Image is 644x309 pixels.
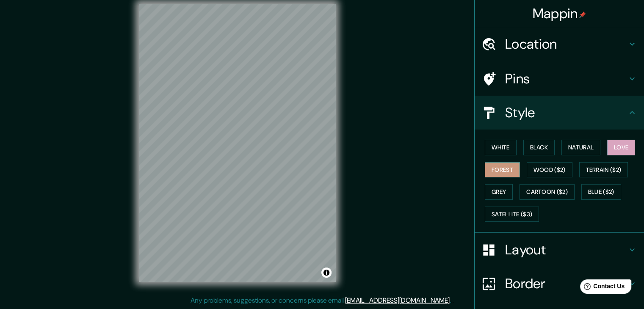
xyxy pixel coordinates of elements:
div: Border [475,267,644,301]
a: [EMAIL_ADDRESS][DOMAIN_NAME] [345,296,450,305]
button: Cartoon ($2) [520,184,575,200]
button: Wood ($2) [527,162,572,178]
button: Forest [485,162,520,178]
h4: Location [505,36,627,52]
h4: Pins [505,70,627,87]
div: Style [475,96,644,130]
button: Love [607,140,635,155]
h4: Border [505,275,627,292]
button: Satellite ($3) [485,207,539,222]
canvas: Map [139,4,336,282]
div: Layout [475,233,644,267]
div: . [452,295,454,306]
iframe: Help widget launcher [569,276,635,300]
button: Grey [485,184,513,200]
button: White [485,140,517,155]
button: Natural [561,140,600,155]
h4: Layout [505,241,627,258]
button: Toggle attribution [321,268,332,278]
button: Black [523,140,555,155]
h4: Style [505,104,627,121]
div: . [451,295,452,306]
p: Any problems, suggestions, or concerns please email . [191,295,451,306]
div: Pins [475,62,644,96]
div: Location [475,27,644,61]
button: Blue ($2) [581,184,621,200]
button: Terrain ($2) [579,162,628,178]
h4: Mappin [533,5,586,22]
img: pin-icon.png [579,11,586,18]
